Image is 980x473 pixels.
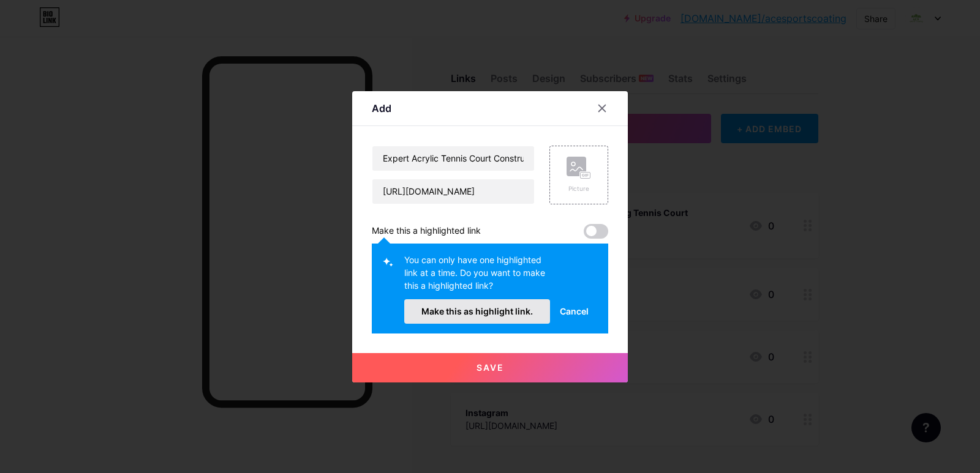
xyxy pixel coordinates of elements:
[477,362,504,373] span: Save
[372,224,481,239] div: Make this a highlighted link
[421,306,533,316] span: Make this as highlight link.
[550,299,598,324] button: Cancel
[404,299,550,324] button: Make this as highlight link.
[372,179,534,204] input: URL
[372,146,534,171] input: Title
[404,253,550,299] div: You can only have one highlighted link at a time. Do you want to make this a highlighted link?
[567,184,591,193] div: Picture
[560,305,589,318] span: Cancel
[352,353,628,382] button: Save
[372,101,391,116] div: Add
